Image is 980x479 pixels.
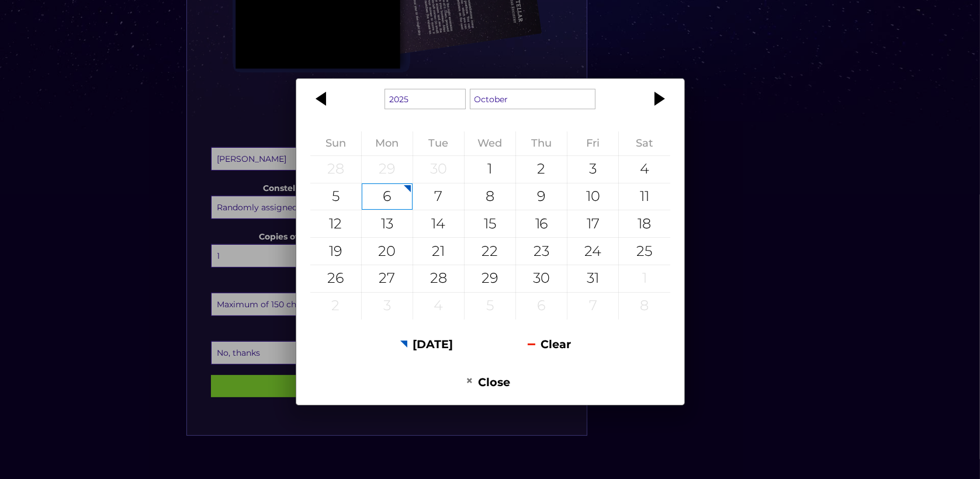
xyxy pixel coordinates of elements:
[567,210,618,237] div: 17 October 2025
[567,183,618,210] div: 10 October 2025
[516,293,567,320] div: 6 November 2025
[362,265,413,292] div: 27 October 2025
[310,131,362,155] th: Sunday
[413,183,464,210] div: 7 October 2025
[490,330,609,359] button: Clear
[362,238,413,265] div: 20 October 2025
[619,131,670,155] th: Saturday
[362,156,413,183] div: 29 September 2025
[413,293,464,320] div: 4 November 2025
[516,156,567,183] div: 2 October 2025
[413,131,464,155] th: Tuesday
[310,238,361,265] div: 19 October 2025
[567,131,619,155] th: Friday
[310,156,361,183] div: 28 September 2025
[367,330,486,359] button: [DATE]
[516,265,567,292] div: 30 October 2025
[428,367,547,396] button: Close
[516,210,567,237] div: 16 October 2025
[567,156,618,183] div: 3 October 2025
[619,156,670,183] div: 4 October 2025
[413,156,464,183] div: 30 September 2025
[516,183,567,210] div: 9 October 2025
[362,210,413,237] div: 13 October 2025
[516,131,567,155] th: Thursday
[567,293,618,320] div: 7 November 2025
[619,183,670,210] div: 11 October 2025
[465,293,515,320] div: 5 November 2025
[413,265,464,292] div: 28 October 2025
[464,131,515,155] th: Wednesday
[465,238,515,265] div: 22 October 2025
[385,89,466,109] select: Select a year
[567,265,618,292] div: 31 October 2025
[413,238,464,265] div: 21 October 2025
[465,156,515,183] div: 1 October 2025
[470,89,596,109] select: Select a month
[362,293,413,320] div: 3 November 2025
[413,210,464,237] div: 14 October 2025
[310,183,361,210] div: 5 October 2025
[310,293,361,320] div: 2 November 2025
[310,210,361,237] div: 12 October 2025
[619,293,670,320] div: 8 November 2025
[516,238,567,265] div: 23 October 2025
[567,238,618,265] div: 24 October 2025
[619,210,670,237] div: 18 October 2025
[465,210,515,237] div: 15 October 2025
[465,183,515,210] div: 8 October 2025
[361,131,413,155] th: Monday
[465,265,515,292] div: 29 October 2025
[310,265,361,292] div: 26 October 2025
[362,183,413,210] div: 6 October 2025
[619,238,670,265] div: 25 October 2025
[619,265,670,292] div: 1 November 2025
